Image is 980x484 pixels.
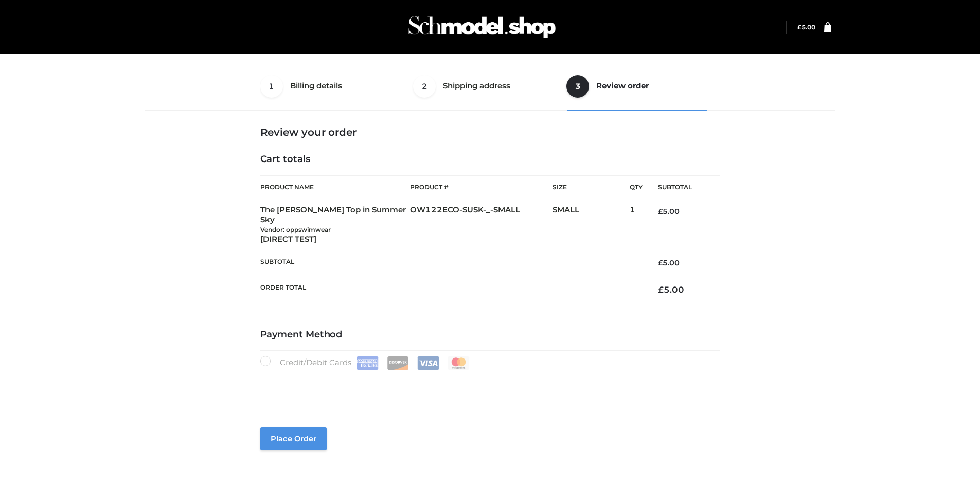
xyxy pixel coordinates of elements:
th: Product Name [260,175,411,199]
iframe: Secure payment input frame [258,368,718,405]
button: Place order [260,427,327,450]
span: £ [797,23,801,31]
th: Subtotal [643,176,720,199]
img: Amex [357,356,379,370]
img: Discover [387,356,409,370]
h4: Cart totals [260,154,720,165]
span: £ [658,207,663,216]
label: Credit/Debit Cards [260,356,471,370]
bdi: 5.00 [658,258,680,267]
bdi: 5.00 [797,23,815,31]
span: £ [658,258,663,267]
span: £ [658,284,664,295]
td: OW122ECO-SUSK-_-SMALL [410,199,553,250]
img: Schmodel Admin 964 [405,7,559,47]
h3: Review your order [260,126,720,138]
th: Size [553,176,625,199]
td: The [PERSON_NAME] Top in Summer Sky [DIRECT TEST] [260,199,411,250]
small: Vendor: oppswimwear [260,226,331,234]
th: Subtotal [260,250,643,276]
img: Mastercard [448,356,470,370]
bdi: 5.00 [658,284,684,295]
a: £5.00 [797,23,815,31]
th: Order Total [260,276,643,303]
th: Product # [410,175,553,199]
img: Visa [417,356,439,370]
td: SMALL [553,199,630,250]
bdi: 5.00 [658,207,680,216]
th: Qty [630,175,643,199]
td: 1 [630,199,643,250]
h4: Payment Method [260,329,720,340]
